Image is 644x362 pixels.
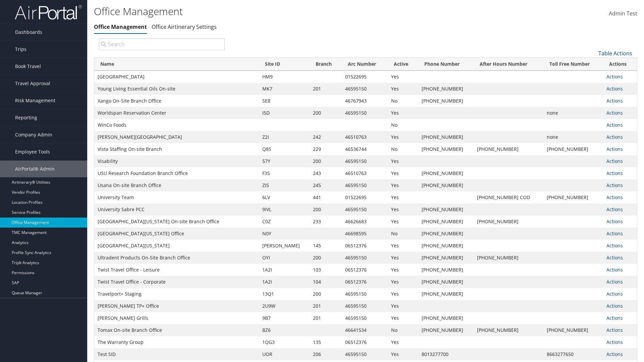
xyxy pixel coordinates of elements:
[606,279,623,285] a: Actions
[94,107,259,119] td: Worldspan Reservation Center
[259,107,310,119] td: I5D
[418,95,474,107] td: [PHONE_NUMBER]
[310,155,342,167] td: 200
[388,83,418,95] td: Yes
[259,312,310,324] td: 9B7
[310,276,342,288] td: 104
[543,107,603,119] td: none
[15,143,50,160] span: Employee Tools
[598,50,632,57] a: Table Actions
[606,266,623,273] a: Actions
[474,216,543,228] td: [PHONE_NUMBER]
[543,348,603,360] td: 8663277650
[259,71,310,83] td: HM9
[342,179,388,191] td: 46595150
[310,107,342,119] td: 200
[388,276,418,288] td: Yes
[310,300,342,312] td: 201
[606,254,623,261] a: Actions
[310,167,342,179] td: 243
[94,95,259,107] td: Xango On-Site Branch Office
[259,264,310,276] td: 1A2I
[15,161,55,177] span: AirPortal® Admin
[259,348,310,360] td: UOR
[418,216,474,228] td: [PHONE_NUMBER]
[259,324,310,336] td: BZ6
[94,58,259,71] th: Name: activate to sort column ascending
[388,155,418,167] td: Yes
[342,240,388,252] td: 06512376
[418,288,474,300] td: [PHONE_NUMBER]
[259,58,310,71] th: Site ID: activate to sort column ascending
[388,95,418,107] td: No
[606,146,623,152] a: Actions
[474,58,543,71] th: After Hours Number: activate to sort column ascending
[388,143,418,155] td: No
[388,179,418,191] td: Yes
[388,228,418,240] td: No
[342,216,388,228] td: 46626683
[609,3,637,24] a: Admin Test
[342,288,388,300] td: 46595150
[342,58,388,71] th: Arc Number: activate to sort column ascending
[94,131,259,143] td: [PERSON_NAME][GEOGRAPHIC_DATA]
[342,336,388,348] td: 06512376
[606,230,623,237] a: Actions
[418,167,474,179] td: [PHONE_NUMBER]
[310,336,342,348] td: 135
[259,276,310,288] td: 1A2I
[418,264,474,276] td: [PHONE_NUMBER]
[310,252,342,264] td: 200
[259,228,310,240] td: N0Y
[15,41,26,58] span: Trips
[606,315,623,321] a: Actions
[15,58,41,75] span: Book Travel
[388,191,418,203] td: Yes
[606,194,623,200] a: Actions
[342,228,388,240] td: 46698595
[606,73,623,80] a: Actions
[310,83,342,95] td: 201
[259,300,310,312] td: 2U9W
[543,58,603,71] th: Toll Free Number: activate to sort column ascending
[418,252,474,264] td: [PHONE_NUMBER]
[606,206,623,213] a: Actions
[94,155,259,167] td: Visability
[342,300,388,312] td: 46595150
[418,179,474,191] td: [PHONE_NUMBER]
[609,10,637,17] span: Admin Test
[543,191,603,203] td: [PHONE_NUMBER]
[418,143,474,155] td: [PHONE_NUMBER]
[15,109,37,126] span: Reporting
[310,143,342,155] td: 229
[418,228,474,240] td: [PHONE_NUMBER]
[259,252,310,264] td: OYI
[606,182,623,188] a: Actions
[474,143,543,155] td: [PHONE_NUMBER]
[342,167,388,179] td: 46510763
[474,324,543,336] td: [PHONE_NUMBER]
[606,327,623,333] a: Actions
[418,58,474,71] th: Phone Number: activate to sort column ascending
[418,83,474,95] td: [PHONE_NUMBER]
[94,264,259,276] td: Twist Travel Office - Leisure
[15,92,55,109] span: Risk Management
[418,203,474,216] td: [PHONE_NUMBER]
[342,348,388,360] td: 46595150
[342,191,388,203] td: 01522695
[15,4,82,20] img: airportal-logo.png
[94,23,147,31] a: Office Management
[15,126,52,143] span: Company Admin
[310,312,342,324] td: 201
[418,276,474,288] td: [PHONE_NUMBER]
[342,95,388,107] td: 46767943
[388,300,418,312] td: Yes
[388,167,418,179] td: Yes
[388,216,418,228] td: Yes
[388,240,418,252] td: Yes
[388,71,418,83] td: Yes
[606,351,623,357] a: Actions
[342,83,388,95] td: 46595150
[259,83,310,95] td: MK7
[94,252,259,264] td: Ultradent Products On-Site Branch Office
